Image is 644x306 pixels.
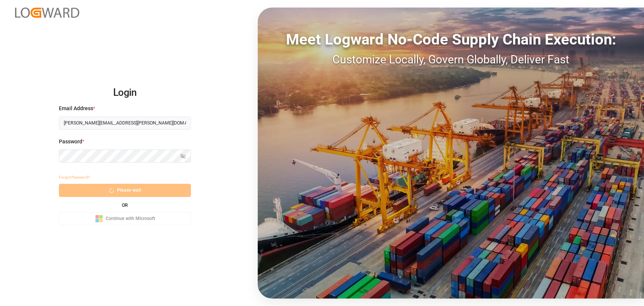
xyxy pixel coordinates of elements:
span: Email Address [59,105,93,112]
h2: Login [59,81,191,105]
img: Logward_new_orange.png [15,8,79,18]
div: Meet Logward No-Code Supply Chain Execution: [258,28,644,51]
input: Enter your email [59,117,191,130]
div: Customize Locally, Govern Globally, Deliver Fast [258,51,644,68]
small: OR [122,203,128,208]
span: Password [59,138,82,146]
